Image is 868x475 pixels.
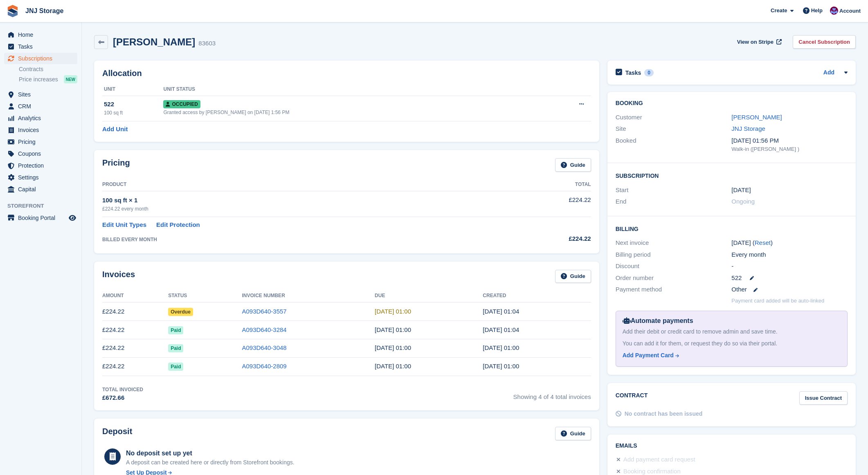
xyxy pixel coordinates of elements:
[18,184,67,195] span: Capital
[625,69,641,76] h2: Tasks
[242,308,286,315] a: A093D640-3557
[771,7,787,15] span: Create
[163,83,540,96] th: Unit Status
[18,101,67,112] span: CRM
[102,125,128,134] a: Add Unit
[4,41,77,52] a: menu
[4,29,77,40] a: menu
[67,213,77,223] a: Preview store
[7,202,81,210] span: Storefront
[375,308,411,315] time: 2025-08-16 00:00:00 UTC
[4,212,77,224] a: menu
[483,308,519,315] time: 2025-08-15 00:04:16 UTC
[731,198,755,205] span: Ongoing
[616,238,732,248] div: Next invoice
[18,136,67,148] span: Pricing
[734,35,783,49] a: View on Stripe
[483,326,519,333] time: 2025-07-15 00:04:29 UTC
[623,339,841,348] div: You can add it for them, or request they do so via their portal.
[737,38,774,46] span: View on Stripe
[375,326,411,333] time: 2025-07-16 00:00:00 UTC
[616,224,848,233] h2: Billing
[163,100,200,108] span: Occupied
[513,386,591,403] span: Showing 4 of 4 total invoices
[102,386,143,393] div: Total Invoiced
[104,109,163,117] div: 100 sq ft
[18,89,67,100] span: Sites
[616,186,732,195] div: Start
[4,112,77,124] a: menu
[102,158,130,172] h2: Pricing
[18,212,67,224] span: Booking Portal
[616,391,648,405] h2: Contract
[102,205,501,213] div: £224.22 every month
[555,270,591,283] a: Guide
[126,458,295,467] p: A deposit can be created here or directly from Storefront bookings.
[616,443,848,449] h2: Emails
[64,75,77,83] div: NEW
[102,357,168,376] td: £224.22
[731,250,848,260] div: Every month
[731,145,848,153] div: Walk-in ([PERSON_NAME] )
[616,273,732,283] div: Order number
[731,238,848,248] div: [DATE] ( )
[731,136,848,146] div: [DATE] 01:56 PM
[4,184,77,195] a: menu
[102,196,501,205] div: 100 sq ft × 1
[18,112,67,124] span: Analytics
[616,136,732,153] div: Booked
[242,344,286,351] a: A093D640-3048
[616,262,732,271] div: Discount
[731,285,848,294] div: Other
[839,7,861,15] span: Account
[644,69,654,76] div: 0
[102,83,163,96] th: Unit
[18,148,67,159] span: Coupons
[198,39,216,48] div: 83603
[113,36,195,47] h2: [PERSON_NAME]
[555,427,591,440] a: Guide
[242,326,286,333] a: A093D640-3284
[102,321,168,339] td: £224.22
[102,220,146,230] a: Edit Unit Types
[22,4,67,18] a: JNJ Storage
[623,351,674,360] div: Add Payment Card
[731,186,751,195] time: 2025-05-15 00:00:00 UTC
[156,220,200,230] a: Edit Protection
[811,7,823,15] span: Help
[18,29,67,40] span: Home
[616,124,732,134] div: Site
[4,148,77,159] a: menu
[501,178,591,191] th: Total
[102,270,135,283] h2: Invoices
[168,344,183,352] span: Paid
[555,158,591,172] a: Guide
[616,171,848,179] h2: Subscription
[823,68,834,78] a: Add
[168,308,193,316] span: Overdue
[102,302,168,321] td: £224.22
[4,124,77,136] a: menu
[623,455,695,465] div: Add payment card request
[755,239,771,246] a: Reset
[102,69,591,78] h2: Allocation
[375,344,411,351] time: 2025-06-16 00:00:00 UTC
[4,172,77,183] a: menu
[19,76,58,83] span: Price increases
[102,289,168,302] th: Amount
[163,109,540,116] div: Granted access by [PERSON_NAME] on [DATE] 1:56 PM
[375,363,411,370] time: 2025-05-16 00:00:00 UTC
[501,234,591,244] div: £224.22
[18,41,67,52] span: Tasks
[19,65,77,73] a: Contracts
[623,316,841,326] div: Automate payments
[104,100,163,109] div: 522
[731,297,824,305] p: Payment card added will be auto-linked
[793,35,856,49] a: Cancel Subscription
[102,427,132,440] h2: Deposit
[168,289,242,302] th: Status
[242,363,286,370] a: A093D640-2809
[4,160,77,171] a: menu
[4,89,77,100] a: menu
[616,113,732,122] div: Customer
